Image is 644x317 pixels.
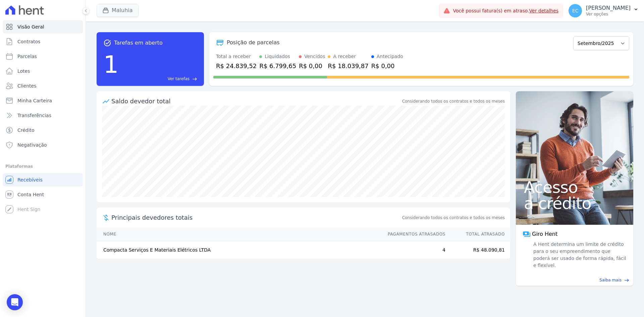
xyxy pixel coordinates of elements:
span: east [192,76,197,82]
td: R$ 48.090,81 [446,241,510,259]
p: [PERSON_NAME] [586,5,631,11]
div: R$ 24.839,52 [216,61,257,70]
div: Total a receber [216,53,257,60]
span: Recebíveis [17,176,43,183]
span: Lotes [17,68,30,74]
div: Vencidos [304,53,325,60]
div: Considerando todos os contratos e todos os meses [402,98,505,104]
span: Considerando todos os contratos e todos os meses [402,215,505,221]
button: Maluhia [97,4,139,17]
div: A receber [333,53,356,60]
a: Ver tarefas east [121,76,197,82]
th: Nome [97,227,381,241]
span: EC [572,8,579,13]
a: Ver detalhes [529,8,559,13]
a: Minha Carteira [3,94,83,107]
div: Open Intercom Messenger [7,294,23,310]
span: Acesso [524,179,625,195]
span: Principais devedores totais [111,213,401,222]
span: a crédito [524,195,625,211]
span: Giro Hent [532,230,557,238]
div: Plataformas [5,162,80,170]
button: EC [PERSON_NAME] Ver opções [563,1,644,20]
span: Tarefas em aberto [114,39,163,47]
div: 1 [103,47,119,82]
div: Antecipado [377,53,403,60]
div: R$ 0,00 [299,61,325,70]
a: Saiba mais east [520,277,629,283]
div: Liquidados [265,53,290,60]
span: Você possui fatura(s) em atraso. [453,7,558,14]
div: Saldo devedor total [111,97,401,106]
a: Crédito [3,123,83,137]
span: task_alt [103,39,111,47]
span: Saiba mais [599,277,622,283]
div: Posição de parcelas [227,39,280,47]
div: R$ 6.799,65 [259,61,296,70]
th: Total Atrasado [446,227,510,241]
span: Crédito [17,127,35,134]
span: Parcelas [17,53,37,60]
span: Conta Hent [17,191,44,198]
a: Negativação [3,138,83,152]
td: Compacta Serviços E Materiais Elétricos LTDA [97,241,381,259]
a: Recebíveis [3,173,83,187]
th: Pagamentos Atrasados [381,227,446,241]
a: Transferências [3,109,83,122]
a: Lotes [3,64,83,78]
span: Clientes [17,83,36,89]
a: Visão Geral [3,20,83,34]
span: A Hent determina um limite de crédito para o seu empreendimento que poderá ser usado de forma ráp... [532,241,627,269]
span: east [624,278,629,283]
a: Clientes [3,79,83,93]
a: Contratos [3,35,83,48]
a: Conta Hent [3,188,83,201]
div: R$ 0,00 [371,61,403,70]
span: Negativação [17,142,47,148]
span: Visão Geral [17,23,44,30]
p: Ver opções [586,11,631,17]
div: R$ 18.039,87 [328,61,368,70]
a: Parcelas [3,50,83,63]
span: Minha Carteira [17,97,52,104]
td: 4 [381,241,446,259]
span: Contratos [17,38,40,45]
span: Ver tarefas [168,76,190,82]
span: Transferências [17,112,51,119]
